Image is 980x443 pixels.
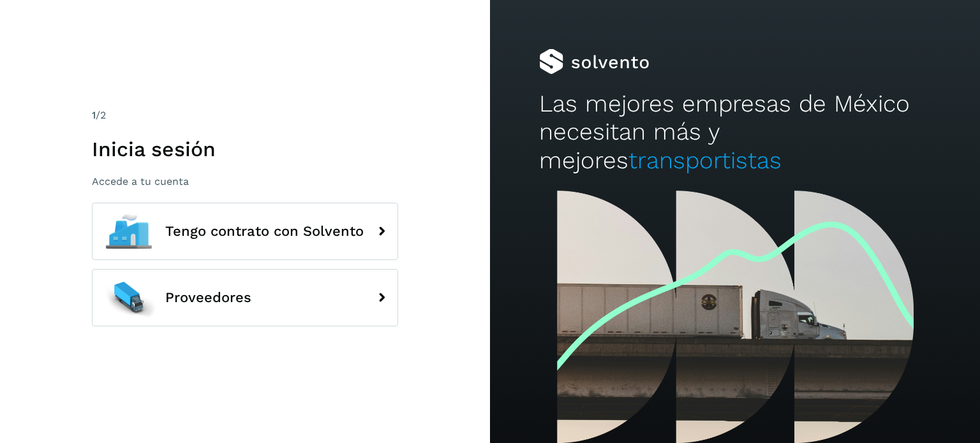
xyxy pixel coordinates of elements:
[92,203,398,260] button: Tengo contrato con Solvento
[92,109,96,121] span: 1
[92,269,398,326] button: Proveedores
[628,147,782,174] span: transportistas
[165,224,364,239] span: Tengo contrato con Solvento
[165,290,251,305] span: Proveedores
[92,137,398,161] h1: Inicia sesión
[539,90,931,175] h2: Las mejores empresas de México necesitan más y mejores
[92,175,398,187] p: Accede a tu cuenta
[92,108,398,123] div: /2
